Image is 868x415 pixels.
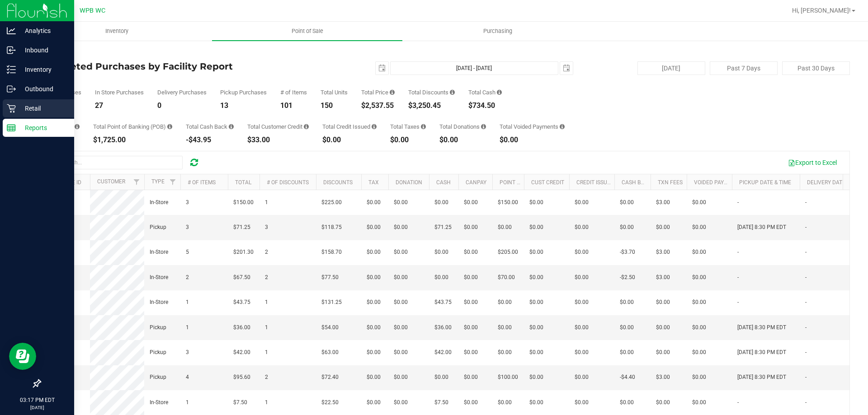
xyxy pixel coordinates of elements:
span: - [805,323,807,332]
span: $118.75 [321,223,342,232]
span: $0.00 [434,273,448,282]
a: Donation [396,179,422,186]
span: $0.00 [529,373,543,382]
div: # of Items [280,89,307,95]
inline-svg: Outbound [7,84,16,93]
span: $0.00 [620,198,634,207]
a: Inventory [22,22,212,41]
span: $0.00 [620,298,634,307]
span: $201.30 [233,248,254,256]
span: 1 [186,298,189,307]
a: Filter [129,174,144,190]
span: 3 [186,198,189,207]
span: $42.00 [233,348,250,357]
div: Total Taxes [390,124,426,130]
div: 150 [321,102,348,109]
span: $0.00 [464,248,478,256]
span: $0.00 [656,398,670,407]
div: $0.00 [439,136,486,144]
a: Pickup Date & Time [739,179,791,186]
span: - [805,248,807,256]
span: Pickup [150,373,166,382]
a: Customer [97,178,125,185]
span: $0.00 [367,298,381,307]
span: $36.00 [434,323,452,332]
span: $0.00 [498,398,512,407]
span: $0.00 [575,223,589,232]
span: $0.00 [367,198,381,207]
span: $0.00 [529,223,543,232]
span: $70.00 [498,273,515,282]
span: 1 [265,348,268,357]
a: Delivery Date [807,179,845,186]
p: Retail [16,103,70,114]
span: 1 [186,398,189,407]
span: Inventory [93,27,141,35]
span: 1 [265,398,268,407]
button: [DATE] [637,61,705,75]
span: In-Store [150,298,168,307]
p: 03:17 PM EDT [4,396,70,404]
a: Total [235,179,251,186]
span: - [805,198,807,207]
span: 1 [265,323,268,332]
span: $0.00 [367,348,381,357]
span: [DATE] 8:30 PM EDT [737,323,786,332]
span: $0.00 [692,373,706,382]
div: Total Discounts [408,89,455,95]
span: 1 [265,198,268,207]
span: $0.00 [434,248,448,256]
span: $71.25 [233,223,250,232]
div: Delivery Purchases [157,89,207,95]
span: 2 [265,248,268,256]
span: $71.25 [434,223,452,232]
span: 2 [265,373,268,382]
span: $0.00 [434,373,448,382]
span: $42.00 [434,348,452,357]
span: $0.00 [464,398,478,407]
span: $72.40 [321,373,339,382]
div: $0.00 [500,136,565,144]
a: Cash Back [622,179,651,186]
span: $0.00 [656,298,670,307]
span: $0.00 [529,398,543,407]
span: $0.00 [575,398,589,407]
span: $3.00 [656,248,670,256]
span: - [805,273,807,282]
a: Txn Fees [658,179,683,186]
span: $0.00 [529,323,543,332]
inline-svg: Reports [7,123,16,132]
div: 13 [220,102,267,109]
a: # of Discounts [267,179,309,186]
span: $0.00 [394,398,408,407]
span: In-Store [150,398,168,407]
span: $0.00 [620,348,634,357]
span: $0.00 [394,223,408,232]
span: select [560,62,573,75]
span: $0.00 [367,248,381,256]
p: Reports [16,122,70,133]
span: $0.00 [394,198,408,207]
span: $0.00 [394,323,408,332]
span: $205.00 [498,248,518,256]
div: $2,537.55 [361,102,395,109]
span: $0.00 [394,248,408,256]
div: $734.50 [468,102,502,109]
span: $0.00 [529,273,543,282]
span: $0.00 [394,373,408,382]
span: $0.00 [394,298,408,307]
span: $0.00 [464,323,478,332]
span: $43.75 [233,298,250,307]
div: $0.00 [322,136,377,144]
a: Point of Banking (POB) [500,179,564,186]
div: Total Price [361,89,395,95]
span: $0.00 [692,198,706,207]
span: 4 [186,373,189,382]
span: $0.00 [394,348,408,357]
span: 5 [186,248,189,256]
i: Sum of the successful, non-voided CanPay payment transactions for all purchases in the date range. [75,124,80,130]
span: $22.50 [321,398,339,407]
span: 3 [186,223,189,232]
i: Sum of the successful, non-voided cash payment transactions for all purchases in the date range. ... [497,89,502,95]
span: $0.00 [575,273,589,282]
